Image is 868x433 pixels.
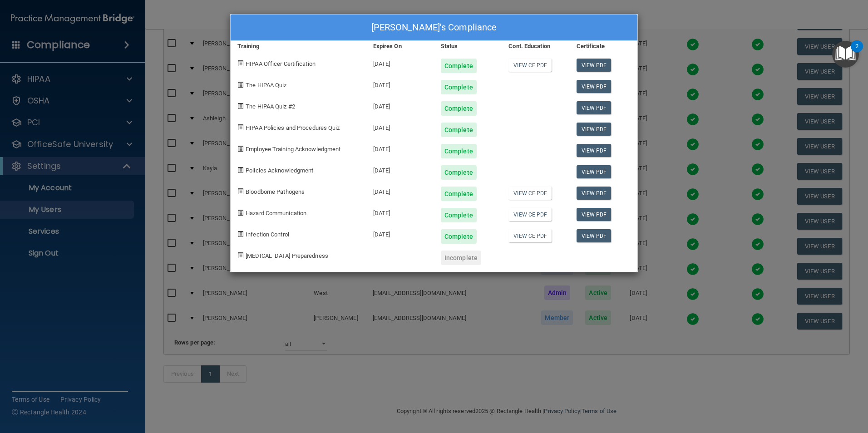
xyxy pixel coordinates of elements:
a: View PDF [577,229,612,242]
a: View PDF [577,187,612,200]
div: [DATE] [366,116,434,137]
div: Complete [441,187,477,201]
div: Expires On [366,41,434,52]
span: HIPAA Policies and Procedures Quiz [246,124,340,131]
a: View PDF [577,144,612,157]
a: View PDF [577,123,612,136]
div: [DATE] [366,137,434,158]
a: View PDF [577,101,612,114]
button: Open Resource Center, 2 new notifications [832,41,859,68]
a: View PDF [577,208,612,221]
a: View PDF [577,59,612,72]
div: [DATE] [366,201,434,222]
span: The HIPAA Quiz [246,82,286,89]
div: [DATE] [366,222,434,244]
div: Training [231,41,366,52]
a: View CE PDF [508,229,552,242]
span: HIPAA Officer Certification [246,60,316,67]
div: 2 [855,46,858,58]
div: Status [434,41,502,52]
a: View CE PDF [508,208,552,221]
a: View CE PDF [508,59,552,72]
div: [DATE] [366,180,434,201]
div: [DATE] [366,52,434,73]
div: Complete [441,208,477,222]
div: [PERSON_NAME]'s Compliance [231,15,637,41]
div: Cont. Education [502,41,569,52]
div: Complete [441,101,477,116]
div: Complete [441,165,477,180]
span: Bloodborne Pathogens [246,188,305,195]
div: Complete [441,59,477,73]
div: [DATE] [366,94,434,116]
span: Employee Training Acknowledgment [246,146,340,153]
div: [DATE] [366,73,434,94]
div: Certificate [570,41,637,52]
div: Complete [441,144,477,158]
a: View PDF [577,80,612,93]
span: Policies Acknowledgment [246,167,313,174]
span: Infection Control [246,231,289,238]
div: Complete [441,229,477,244]
div: Incomplete [441,251,481,265]
span: The HIPAA Quiz #2 [246,103,295,110]
a: View CE PDF [508,187,552,200]
div: Complete [441,123,477,137]
div: Complete [441,80,477,94]
span: Hazard Communication [246,210,306,216]
div: [DATE] [366,158,434,180]
a: View PDF [577,165,612,178]
span: [MEDICAL_DATA] Preparedness [246,252,328,259]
